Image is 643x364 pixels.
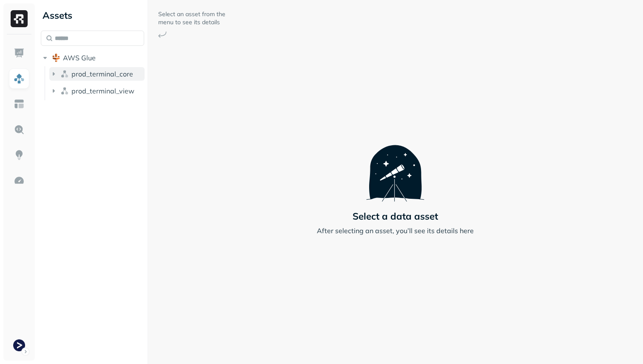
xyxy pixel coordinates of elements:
[158,31,167,38] img: Arrow
[14,48,25,59] img: Dashboard
[13,339,25,351] img: Terminal
[11,10,28,27] img: Ryft
[14,99,25,110] img: Asset Explorer
[41,51,144,65] button: AWS Glue
[60,70,69,78] img: namespace
[60,87,69,95] img: namespace
[353,210,438,222] p: Select a data asset
[366,128,424,201] img: Telescope
[52,54,60,62] img: root
[14,150,25,161] img: Insights
[63,54,96,62] span: AWS Glue
[71,70,133,78] span: prod_terminal_core
[41,8,144,22] div: Assets
[14,124,25,135] img: Query Explorer
[49,84,145,98] button: prod_terminal_view
[49,67,145,81] button: prod_terminal_core
[71,87,134,95] span: prod_terminal_view
[14,175,25,186] img: Optimization
[14,73,25,84] img: Assets
[158,10,226,26] p: Select an asset from the menu to see its details
[317,226,474,236] p: After selecting an asset, you’ll see its details here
